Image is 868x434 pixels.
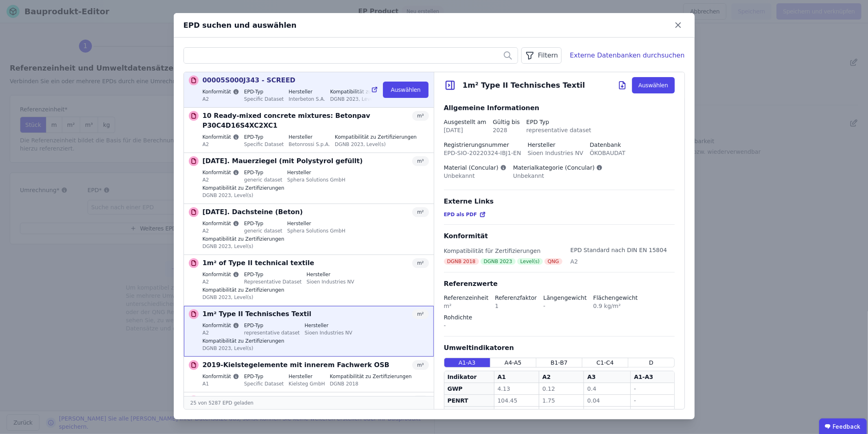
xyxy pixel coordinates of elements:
div: Umweltindikatoren [444,343,675,353]
div: m³ [412,111,429,121]
label: EPD-Typ [244,373,284,380]
div: Konformität [444,231,675,241]
label: Kompatibilität zu Zertifizierungen [203,236,284,242]
div: - [543,302,587,310]
div: Referenzfaktor [495,294,537,302]
div: DGNB 2023, Level(s) [335,140,417,148]
div: A1-A3 [634,373,653,381]
div: 4.13 [498,385,536,393]
label: Konformität [203,89,239,95]
div: EPD suchen und auswählen [184,20,672,31]
div: m² [412,207,429,217]
div: Allgemeine Informationen [444,103,675,113]
div: A2 [542,373,551,381]
div: GWP [448,385,491,393]
div: m² [444,302,489,310]
label: Kompatibilität zu Zertifizierungen [203,287,284,293]
div: 1m² Type II Technisches Textil [463,80,585,91]
span: A4-A5 [505,359,522,367]
div: 2028 [493,126,520,134]
label: Kompatibilität zu Zertifizierungen [203,338,284,344]
div: PENRT [448,396,491,405]
label: Hersteller [289,373,325,380]
div: Registrierungsnummer [444,141,521,149]
label: Konformität [203,271,239,278]
div: ÖKOBAUDAT [590,149,625,157]
div: Material (Concular) [444,164,507,172]
div: 0.04 [587,396,627,405]
div: EPD Typ [526,118,591,126]
div: DGNB 2023, Level(s) [203,293,284,301]
div: representative dataset [526,126,591,134]
div: Interbeton S.A. [289,95,325,102]
label: Kompatibilität zu Zertifizierungen [330,89,412,95]
div: Referenzeinheit [444,294,489,302]
div: 8.09 [498,408,536,416]
label: EPD-Typ [244,322,300,329]
div: m³ [412,360,429,370]
div: A2 [203,278,239,285]
div: 0.4 [587,385,627,393]
label: Hersteller [306,271,354,278]
div: DGNB 2023, Level(s) [330,95,412,102]
label: Kompatibilität zu Zertifizierungen [335,134,417,140]
span: D [649,359,654,367]
span: A1-A3 [459,359,476,367]
div: m² [412,258,429,268]
p: [DATE]. Dachsteine (Beton) [203,207,303,217]
div: 104.45 [498,396,536,405]
div: Sioen Industries NV [305,329,352,336]
div: 0.9 kg/m² [593,302,638,310]
div: 1.75 [542,396,580,405]
div: DGNB 2023, Level(s) [203,191,284,199]
div: A1 [498,373,506,381]
div: Materialkategorie (Concular) [513,164,603,172]
label: Hersteller [305,322,352,329]
div: Flächengewicht [593,294,638,302]
div: Hersteller [528,141,584,149]
div: representative dataset [244,329,300,336]
div: EPD-SIO-20220324-IBJ1-EN [444,149,521,157]
div: 25 von 5287 EPD geladen [184,396,434,409]
label: EPD-Typ [244,134,284,140]
div: PERT [448,408,491,416]
div: 0.02 [542,408,580,416]
div: Sioen Industries NV [306,278,354,285]
div: DGNB 2023 [481,258,516,265]
label: Konformität [203,169,239,176]
button: Filtern [521,47,562,64]
div: Betonrossi S.p.A. [289,140,330,148]
span: C1-C4 [597,359,614,367]
label: Konformität [203,322,239,329]
label: Kompatibilität zu Zertifizierungen [203,185,284,191]
div: DGNB 2018 [330,380,412,387]
div: m² [412,309,429,319]
div: A2 [571,257,667,266]
div: Referenzwerte [444,279,675,289]
label: Konformität [203,134,239,140]
div: generic dataset [244,176,282,183]
div: [DATE] [444,126,487,134]
div: Ausgestellt am [444,118,487,126]
div: generic dataset [244,227,282,234]
button: Auswählen [383,82,428,98]
div: Sphera Solutions GmbH [287,227,345,234]
label: EPD-Typ [244,89,284,95]
div: Specific Dataset [244,140,284,148]
div: EPD Standard nach DIN EN 15804 [571,246,667,257]
label: Hersteller [287,169,345,176]
div: Externe Links [444,197,675,206]
div: QNG [544,258,562,265]
p: 2,0 mm Resilient Enomer floor covering [203,396,348,405]
label: Hersteller [287,220,345,227]
div: Längengewicht [543,294,587,302]
label: Konformität [203,220,239,227]
div: DGNB 2023, Level(s) [203,344,284,352]
div: Kompatibilität für Zertifizierungen [444,247,564,258]
p: [DATE]. Mauerziegel (mit Polystyrol gefüllt) [203,156,363,166]
div: A2 [203,95,239,102]
div: 0.12 [542,385,580,393]
p: 2019-Kielstegelemente mit innerem Fachwerk OSB [203,360,389,370]
p: 00005S000J343 - SCREED [203,75,295,85]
